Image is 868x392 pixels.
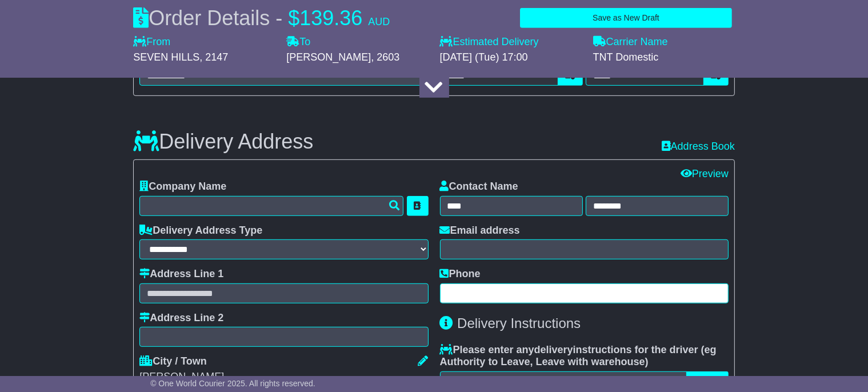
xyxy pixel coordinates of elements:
a: Address Book [662,141,735,152]
span: delivery [534,344,573,355]
label: Please enter any instructions for the driver ( ) [440,344,729,369]
span: © One World Courier 2025. All rights reserved. [150,379,315,388]
button: Save as New Draft [520,8,732,28]
label: Carrier Name [593,36,668,49]
span: eg Authority to Leave, Leave with warehouse [440,344,717,368]
div: Order Details - [133,6,390,30]
label: To [286,36,310,49]
label: Address Line 2 [139,312,223,325]
span: AUD [368,16,390,27]
div: [DATE] (Tue) 17:00 [439,51,581,64]
span: , 2603 [371,51,399,63]
label: From [133,36,170,49]
label: Email address [440,225,520,237]
label: Address Line 1 [139,268,223,281]
label: City / Town [139,355,207,368]
div: [PERSON_NAME] [139,371,428,383]
h3: Delivery Address [133,130,313,153]
span: $ [288,6,299,30]
div: TNT Domestic [593,51,735,64]
span: 139.36 [299,6,362,30]
button: Popular [686,371,729,391]
label: Contact Name [440,181,518,193]
label: Company Name [139,181,226,193]
label: Estimated Delivery [439,36,581,49]
span: [PERSON_NAME] [286,51,371,63]
label: Delivery Address Type [139,225,262,237]
span: Delivery Instructions [457,315,581,331]
label: Phone [440,268,481,281]
a: Preview [681,168,729,179]
span: SEVEN HILLS [133,51,199,63]
span: , 2147 [199,51,228,63]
